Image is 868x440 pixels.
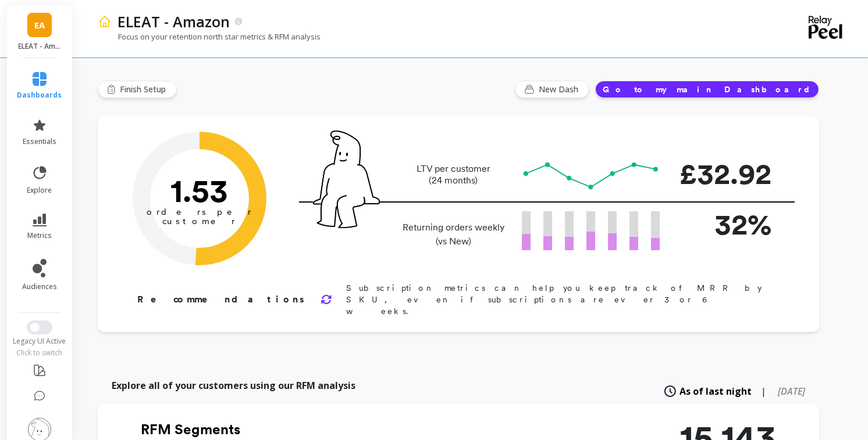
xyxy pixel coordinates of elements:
[22,282,57,291] span: audiences
[399,221,508,248] p: Returning orders weekly (vs New)
[163,216,237,226] tspan: customer
[17,91,62,100] span: dashboards
[23,137,56,146] span: essentials
[171,171,229,210] text: 1.53
[147,207,252,217] tspan: orders per
[6,348,74,358] div: Click to switch
[346,282,782,317] p: Subscription metrics can help you keep track of MRR by SKU, even if subscriptions are ever 3 or 6...
[678,203,771,246] p: 32%
[399,163,508,186] p: LTV per customer (24 months)
[19,42,61,51] p: ELEAT - Amazon
[678,152,771,196] p: £32.92
[98,81,177,98] button: Finish Setup
[595,81,819,98] button: Go to my main Dashboard
[141,420,536,439] h2: RFM Segments
[680,384,752,398] span: As of last night
[120,84,169,95] span: Finish Setup
[118,12,230,31] p: ELEAT - Amazon
[539,84,582,95] span: New Dash
[112,378,355,392] p: Explore all of your customers using our RFM analysis
[27,231,52,240] span: metrics
[778,385,805,398] span: [DATE]
[98,31,321,42] p: Focus on your retention north star metrics & RFM analysis
[137,293,307,306] p: Recommendations
[761,384,766,398] span: |
[98,15,112,28] img: header icon
[34,19,45,32] span: EA
[515,81,589,98] button: New Dash
[27,320,52,334] button: Switch to New UI
[313,131,380,228] img: pal seatted on line
[27,186,52,195] span: explore
[6,337,74,346] div: Legacy UI Active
